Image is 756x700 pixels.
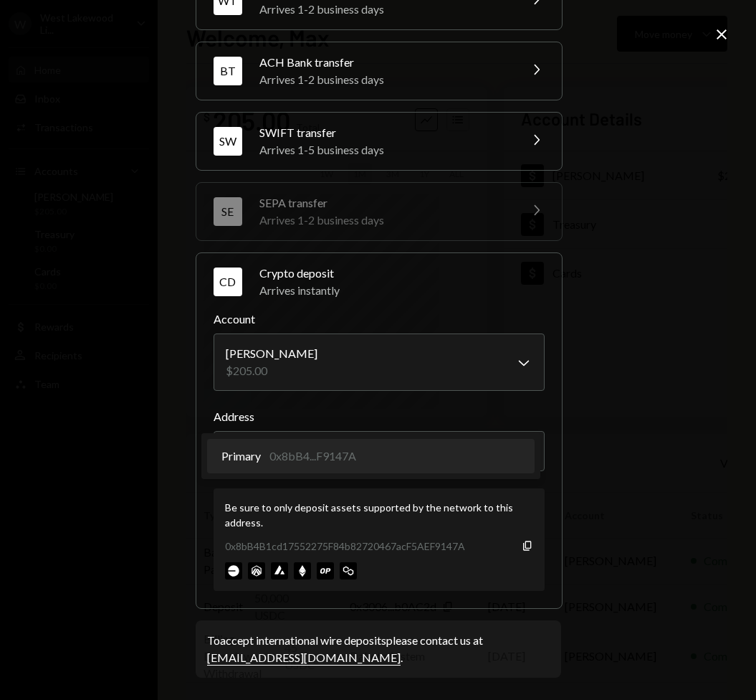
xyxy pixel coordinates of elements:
[259,141,510,159] div: Arrives 1-5 business days
[214,268,242,296] div: CD
[259,71,510,88] div: Arrives 1-2 business days
[214,334,545,391] button: Account
[214,57,242,85] div: BT
[259,54,510,71] div: ACH Bank transfer
[214,431,545,471] button: Address
[259,265,545,282] div: Crypto deposit
[259,124,510,141] div: SWIFT transfer
[214,197,242,226] div: SE
[269,448,356,465] div: 0x8bB4...F9147A
[221,448,261,465] span: Primary
[259,194,510,212] div: SEPA transfer
[317,562,334,580] img: optimism-mainnet
[207,632,550,666] div: To accept international wire deposits please contact us at .
[259,212,510,229] div: Arrives 1-2 business days
[214,311,545,328] label: Account
[248,562,265,580] img: arbitrum-mainnet
[214,408,545,425] label: Address
[207,651,401,666] a: [EMAIL_ADDRESS][DOMAIN_NAME]
[259,282,545,299] div: Arrives instantly
[225,500,533,530] div: Be sure to only deposit assets supported by the network to this address.
[294,562,311,580] img: ethereum-mainnet
[340,562,357,580] img: polygon-mainnet
[214,127,242,156] div: SW
[259,1,510,18] div: Arrives 1-2 business days
[225,539,465,554] div: 0x8bB4B1cd17552275F84b82720467acF5AEF9147A
[225,562,242,580] img: base-mainnet
[271,562,288,580] img: avalanche-mainnet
